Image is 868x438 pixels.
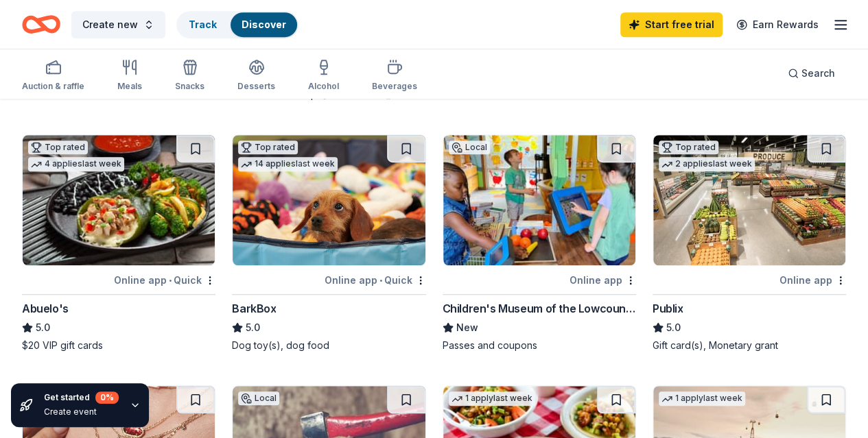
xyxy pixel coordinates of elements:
a: Image for Abuelo's Top rated4 applieslast weekOnline app•QuickAbuelo's5.0$20 VIP gift cards [22,134,215,352]
div: BarkBox [232,300,276,317]
div: Beverages [372,81,417,92]
button: Snacks [175,53,204,99]
div: Online app [779,271,846,289]
button: Auction & raffle [22,53,84,99]
button: Alcohol [308,53,339,99]
div: Children's Museum of the Lowcountry [443,300,636,317]
div: Snacks [175,81,204,92]
span: 5.0 [666,319,681,336]
div: Publix [653,300,683,317]
div: Abuelo's [22,300,69,317]
div: $20 VIP gift cards [22,339,215,352]
div: Alcohol [308,81,339,92]
div: Top rated [659,141,718,154]
span: New [456,319,478,336]
a: Home [22,8,60,40]
button: Beverages [372,53,417,99]
div: Desserts [237,81,275,92]
button: Search [777,60,846,87]
img: Image for Abuelo's [23,135,215,265]
div: Dog toy(s), dog food [232,339,425,352]
div: 1 apply last week [659,391,745,406]
span: 5.0 [246,319,260,336]
div: Get started [44,391,119,404]
button: Meals [117,53,142,99]
img: Image for BarkBox [233,135,425,265]
div: Create event [44,406,119,417]
a: Image for Children's Museum of the LowcountryLocalOnline appChildren's Museum of the LowcountryNe... [443,134,636,352]
a: Track [189,19,217,30]
a: Earn Rewards [728,12,827,37]
span: Create new [82,16,138,33]
button: TrackDiscover [176,11,298,38]
div: Online app Quick [114,271,215,289]
div: Top rated [28,141,88,154]
div: Meals [117,81,142,92]
div: 4 applies last week [28,157,124,171]
div: 2 applies last week [659,157,755,171]
img: Image for Publix [653,135,845,265]
a: Start free trial [620,12,723,37]
div: 0 % [95,391,119,404]
span: • [379,275,382,286]
a: Image for BarkBoxTop rated14 applieslast weekOnline app•QuickBarkBox5.0Dog toy(s), dog food [232,134,425,352]
img: Image for Children's Museum of the Lowcountry [443,135,635,265]
div: Auction & raffle [22,81,84,92]
div: Local [449,141,490,154]
div: Online app Quick [325,271,426,289]
span: Search [801,65,835,82]
div: 1 apply last week [449,391,535,406]
div: Gift card(s), Monetary grant [653,339,846,352]
button: Desserts [237,53,275,99]
span: 5.0 [36,319,50,336]
a: Discover [242,19,286,30]
div: 14 applies last week [238,157,338,171]
div: Online app [570,271,636,289]
div: Top rated [238,141,298,154]
div: Passes and coupons [443,339,636,352]
div: Local [238,391,279,405]
a: Image for PublixTop rated2 applieslast weekOnline appPublix5.0Gift card(s), Monetary grant [653,134,846,352]
span: • [169,275,172,286]
button: Create new [71,11,165,38]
